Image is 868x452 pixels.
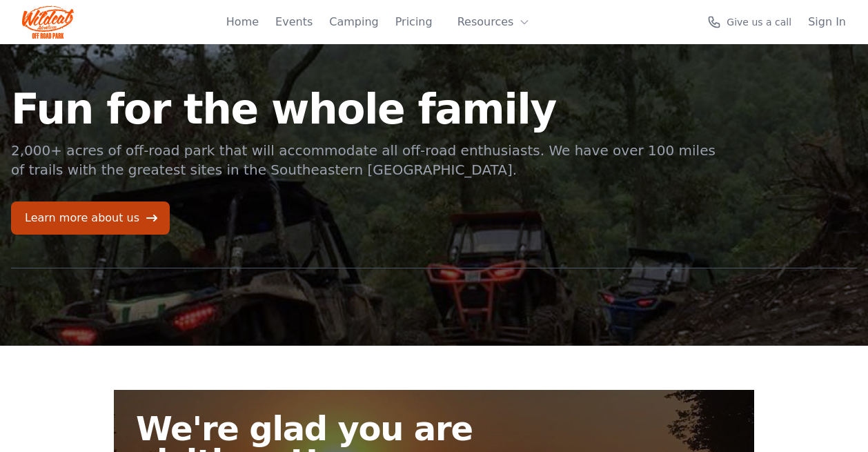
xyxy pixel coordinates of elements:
a: Home [226,14,259,30]
a: Pricing [395,14,433,30]
button: Resources [449,8,539,36]
a: Give us a call [707,15,791,29]
img: Wildcat Logo [22,6,74,39]
p: 2,000+ acres of off-road park that will accommodate all off-road enthusiasts. We have over 100 mi... [11,141,718,179]
a: Camping [329,14,378,30]
h1: Fun for the whole family [11,88,718,130]
a: Learn more about us [11,202,170,235]
span: Give us a call [727,15,791,29]
a: Sign In [808,14,846,30]
a: Events [275,14,313,30]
